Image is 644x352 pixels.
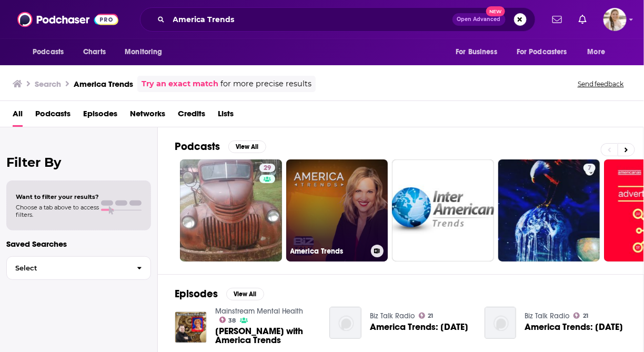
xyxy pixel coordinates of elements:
button: open menu [25,42,77,62]
img: America Trends: 01/17/2019 [329,307,361,339]
span: Charts [83,45,106,59]
span: Open Advanced [457,17,501,22]
a: America Trends: 01/23/2019 [525,323,623,331]
span: Select [7,265,128,271]
a: 7 [583,164,596,172]
a: Charts [76,42,112,62]
span: For Podcasters [517,45,567,59]
button: Select [6,256,151,280]
input: Search podcasts, credits, & more... [169,11,452,28]
a: 7 [498,159,600,262]
span: Want to filter your results? [16,193,99,200]
span: More [588,45,606,59]
h2: Podcasts [175,140,220,153]
a: Show notifications dropdown [575,11,591,28]
button: View All [228,140,266,153]
a: America Trends: 01/17/2019 [370,323,468,331]
span: Monitoring [125,45,162,59]
h2: Filter By [6,155,151,170]
button: Open AdvancedNew [452,13,506,26]
a: 29 [180,159,282,262]
span: Logged in as acquavie [603,8,627,31]
a: 21 [419,313,434,319]
span: America Trends: [DATE] [525,323,623,331]
span: 21 [428,314,434,318]
div: Search podcasts, credits, & more... [140,7,536,32]
a: Credits [178,105,205,127]
a: Biz Talk Radio [525,311,569,320]
a: All [13,105,23,127]
p: Saved Searches [6,239,151,249]
a: 38 [219,317,236,323]
h3: America Trends [290,247,367,256]
span: America Trends: [DATE] [370,323,468,331]
button: open menu [117,42,176,62]
img: User Profile [603,8,627,31]
span: Podcasts [33,45,64,59]
a: Networks [130,105,165,127]
a: 21 [573,313,588,319]
a: America Trends [286,159,388,262]
a: EpisodesView All [175,287,264,300]
a: Episodes [83,105,117,127]
a: 29 [259,164,275,172]
button: Send feedback [575,79,627,88]
h2: Episodes [175,287,218,300]
h3: Search [35,79,61,89]
button: Show profile menu [603,8,627,31]
button: View All [226,288,264,300]
span: 21 [583,314,588,318]
button: open menu [580,42,619,62]
span: 29 [264,163,271,174]
a: Biz Talk Radio [370,311,415,320]
button: open menu [510,42,582,62]
h3: America Trends [74,79,133,89]
img: Podchaser - Follow, Share and Rate Podcasts [17,9,118,29]
a: Show notifications dropdown [548,11,566,28]
a: Podcasts [35,105,71,127]
span: [PERSON_NAME] with America Trends [215,327,317,345]
span: 38 [228,318,236,323]
button: open menu [448,42,510,62]
img: America Trends: 01/23/2019 [485,307,517,339]
img: Aimee Fuller with America Trends [175,311,207,344]
a: Mainstream Mental Health [215,307,303,316]
span: For Business [456,45,497,59]
a: Lists [218,105,234,127]
span: New [486,6,505,16]
a: Aimee Fuller with America Trends [215,327,317,345]
span: Choose a tab above to access filters. [16,204,99,218]
a: PodcastsView All [175,140,266,153]
a: Try an exact match [142,78,218,90]
span: for more precise results [220,78,311,90]
span: 7 [588,163,591,174]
